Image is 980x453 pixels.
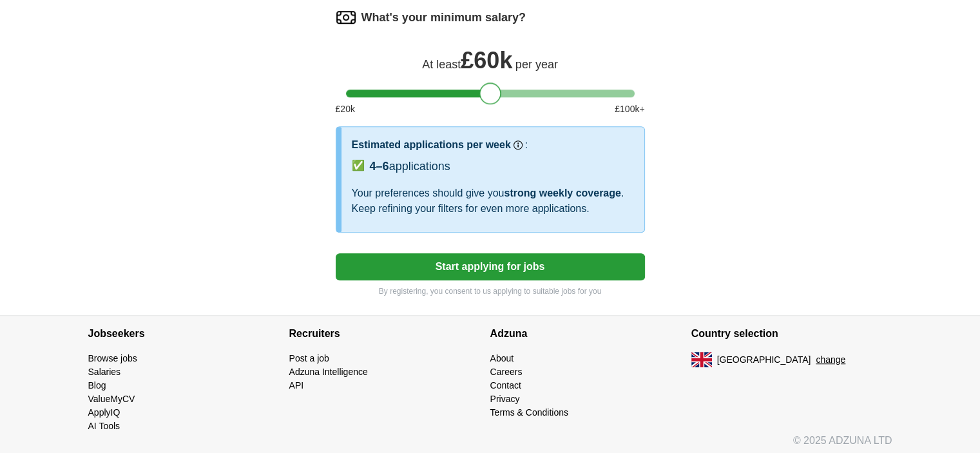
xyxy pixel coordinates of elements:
a: Terms & Conditions [490,407,568,418]
a: API [289,380,304,390]
img: salary.png [336,7,356,28]
span: £ 60k [461,47,512,73]
h4: Country selection [691,316,892,352]
h3: : [525,137,528,153]
a: Salaries [88,367,121,377]
button: Start applying for jobs [336,253,645,280]
img: UK flag [691,352,712,367]
a: Contact [490,380,521,390]
span: per year [515,58,558,71]
a: ValueMyCV [88,394,135,404]
span: [GEOGRAPHIC_DATA] [717,353,811,367]
span: At least [422,58,461,71]
a: Blog [88,380,106,390]
a: ApplyIQ [88,407,120,418]
h3: Estimated applications per week [352,137,511,153]
div: applications [370,158,450,175]
button: change [816,353,845,367]
a: Careers [490,367,523,377]
span: £ 20 k [336,102,355,116]
div: Your preferences should give you . Keep refining your filters for even more applications. [352,186,634,217]
a: Adzuna Intelligence [289,367,368,377]
label: What's your minimum salary? [361,9,526,26]
span: strong weekly coverage [504,188,620,198]
p: By registering, you consent to us applying to suitable jobs for you [336,285,645,297]
span: 4–6 [370,160,389,173]
a: Post a job [289,353,329,363]
a: About [490,353,514,363]
a: AI Tools [88,421,120,431]
a: Privacy [490,394,520,404]
span: ✅ [352,158,365,173]
a: Browse jobs [88,353,137,363]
